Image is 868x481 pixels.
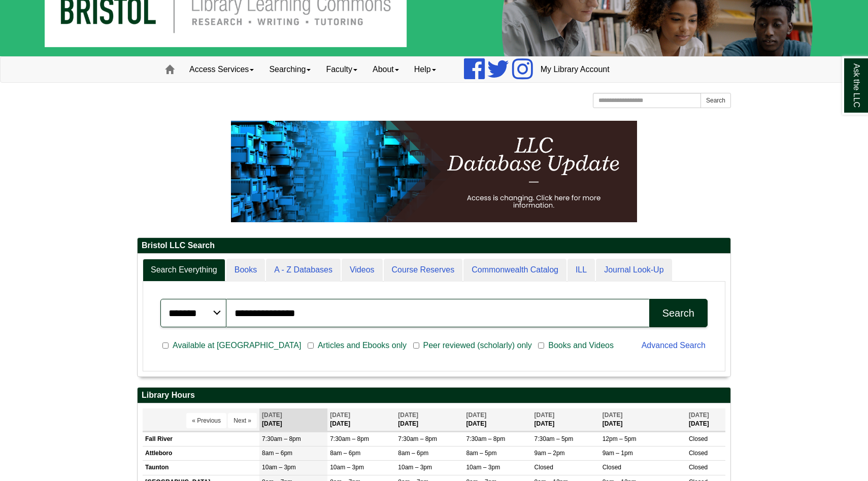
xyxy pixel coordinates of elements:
span: Available at [GEOGRAPHIC_DATA] [169,339,305,352]
span: 7:30am – 8pm [398,435,437,442]
span: [DATE] [689,411,709,419]
td: Attleboro [143,446,259,461]
span: Closed [603,464,621,471]
input: Available at [GEOGRAPHIC_DATA] [162,341,169,350]
a: ILL [567,259,595,282]
span: Articles and Ebooks only [314,339,411,352]
a: Help [407,57,444,82]
span: 8am – 6pm [262,450,292,457]
span: [DATE] [262,411,282,419]
h2: Bristol LLC Search [138,238,730,254]
input: Books and Videos [538,341,544,350]
span: 7:30am – 5pm [535,435,574,442]
a: Access Services [182,57,261,82]
a: A - Z Databases [266,259,341,282]
span: Closed [689,435,708,442]
a: Videos [342,259,383,282]
span: 10am – 3pm [466,464,500,471]
a: Faculty [318,57,365,82]
span: 10am – 3pm [262,464,296,471]
span: [DATE] [603,411,623,419]
span: 7:30am – 8pm [262,435,301,442]
span: [DATE] [535,411,555,419]
a: Commonwealth Catalog [463,259,566,282]
button: Search [649,299,708,327]
span: 7:30am – 8pm [330,435,369,442]
td: Taunton [143,461,259,475]
span: 9am – 1pm [603,450,633,457]
th: [DATE] [532,408,600,431]
span: Closed [689,464,708,471]
span: 7:30am – 8pm [466,435,505,442]
img: HTML tutorial [231,121,637,222]
span: Closed [535,464,553,471]
span: 8am – 6pm [330,450,360,457]
span: Peer reviewed (scholarly) only [419,339,536,352]
span: 10am – 3pm [330,464,364,471]
button: Next » [228,413,257,428]
th: [DATE] [395,408,463,431]
a: My Library Account [533,57,617,82]
a: Search Everything [143,259,225,282]
h2: Library Hours [138,388,730,403]
span: [DATE] [398,411,418,419]
td: Fall River [143,432,259,446]
th: [DATE] [600,408,686,431]
a: About [365,57,407,82]
span: 10am – 3pm [398,464,432,471]
a: Advanced Search [642,341,706,350]
span: 12pm – 5pm [603,435,637,442]
a: Searching [261,57,318,82]
div: Search [662,307,694,319]
span: [DATE] [330,411,350,419]
a: Books [226,259,265,282]
span: Books and Videos [544,339,618,352]
span: Closed [689,450,708,457]
span: [DATE] [466,411,486,419]
button: Search [700,93,731,108]
th: [DATE] [259,408,327,431]
th: [DATE] [327,408,395,431]
span: 9am – 2pm [535,450,565,457]
input: Peer reviewed (scholarly) only [413,341,419,350]
a: Journal Look-Up [596,259,672,282]
button: « Previous [186,413,226,428]
span: 8am – 6pm [398,450,428,457]
th: [DATE] [463,408,531,431]
a: Course Reserves [384,259,463,282]
th: [DATE] [686,408,725,431]
span: 8am – 5pm [466,450,496,457]
input: Articles and Ebooks only [308,341,314,350]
